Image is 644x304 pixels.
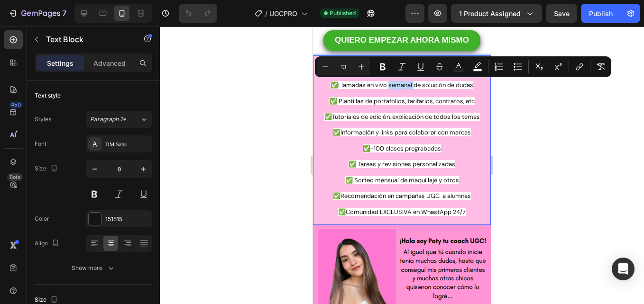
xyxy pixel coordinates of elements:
[330,9,356,18] span: Published
[35,115,51,124] div: Styles
[47,58,74,68] p: Settings
[612,258,635,280] div: Open Intercom Messenger
[105,140,150,149] div: DM Sans
[315,56,611,77] div: Editor contextual toolbar
[62,8,66,19] p: 7
[90,115,126,124] span: Paragraph 1*
[93,58,126,68] p: Advanced
[9,101,23,108] div: 450
[554,9,570,18] span: Save
[265,9,267,18] span: /
[313,27,491,304] iframe: Design area
[46,34,127,45] p: Text Block
[7,173,23,181] div: Beta
[35,259,152,277] button: Show more
[72,263,116,273] div: Show more
[86,111,152,128] button: Paragraph 1*
[105,215,150,224] div: 151515
[35,215,49,223] div: Color
[4,4,71,23] button: 7
[35,140,46,148] div: Font
[179,4,217,23] div: Undo/Redo
[269,9,297,18] span: UGCPRO
[459,9,521,18] span: 1 product assigned
[589,9,613,18] div: Publish
[546,4,577,23] button: Save
[35,91,61,100] div: Text style
[35,237,61,250] div: Align
[581,4,621,23] button: Publish
[451,4,542,23] button: 1 product assigned
[35,162,60,175] div: Size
